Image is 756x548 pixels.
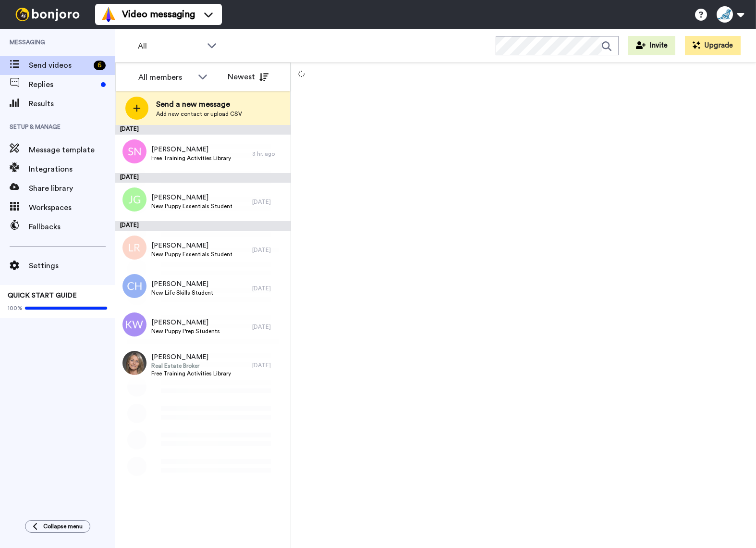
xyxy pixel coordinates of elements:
[252,361,286,369] div: [DATE]
[151,318,220,327] span: [PERSON_NAME]
[151,352,231,362] span: [PERSON_NAME]
[122,8,195,21] span: Video messaging
[151,154,231,162] span: Free Training Activities Library
[29,163,115,175] span: Integrations
[252,150,286,158] div: 3 hr. ago
[25,520,90,533] button: Collapse menu
[29,260,115,272] span: Settings
[29,202,115,213] span: Workspaces
[29,79,97,90] span: Replies
[29,183,115,194] span: Share library
[151,362,231,370] span: Real Estate Broker
[101,7,116,22] img: vm-color.svg
[29,60,90,71] span: Send videos
[29,221,115,233] span: Fallbacks
[151,145,231,154] span: [PERSON_NAME]
[151,327,220,335] span: New Puppy Prep Students
[115,221,291,231] div: [DATE]
[151,241,232,250] span: [PERSON_NAME]
[29,144,115,156] span: Message template
[156,110,242,118] span: Add new contact or upload CSV
[220,67,276,87] button: Newest
[151,370,231,377] span: Free Training Activities Library
[138,40,202,52] span: All
[151,289,213,297] span: New Life Skills Student
[122,139,146,163] img: sn.png
[122,351,146,375] img: 0faece1f-036e-4a6b-894a-21e36e0c63bb.jpg
[156,99,242,110] span: Send a new message
[151,250,232,258] span: New Puppy Essentials Student
[138,72,193,83] div: All members
[122,274,146,298] img: ch.png
[29,98,115,110] span: Results
[12,8,84,21] img: bj-logo-header-white.svg
[115,125,291,135] div: [DATE]
[122,236,146,260] img: lr.png
[252,285,286,292] div: [DATE]
[8,304,23,312] span: 100%
[115,173,291,183] div: [DATE]
[94,61,106,70] div: 6
[8,292,77,299] span: QUICK START GUIDE
[151,279,213,289] span: [PERSON_NAME]
[151,202,232,210] span: New Puppy Essentials Student
[122,187,146,212] img: jg.png
[122,312,146,336] img: kw.png
[685,36,741,55] button: Upgrade
[628,36,675,55] button: Invite
[151,193,232,202] span: [PERSON_NAME]
[252,323,286,331] div: [DATE]
[43,523,83,530] span: Collapse menu
[252,246,286,254] div: [DATE]
[252,198,286,206] div: [DATE]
